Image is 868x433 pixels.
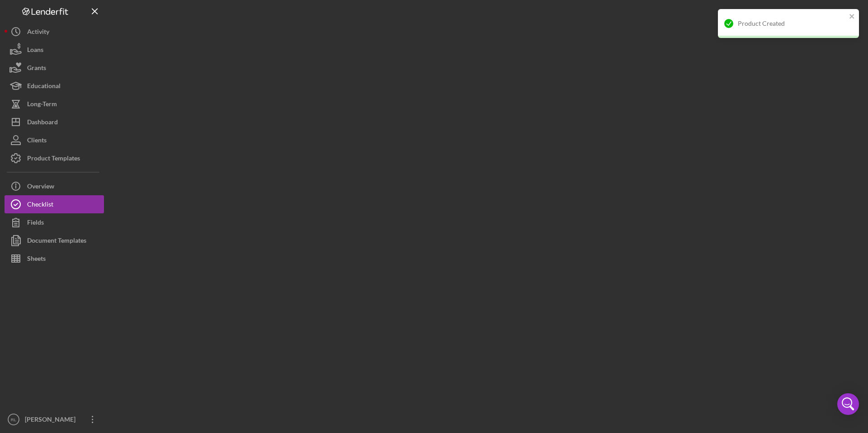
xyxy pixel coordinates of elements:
button: Clients [5,131,104,149]
div: Educational [27,77,61,97]
button: Activity [5,23,104,41]
button: Document Templates [5,231,104,249]
div: Product Templates [27,149,80,169]
div: Long-Term [27,95,57,115]
button: Grants [5,59,104,77]
div: Dashboard [27,113,58,133]
button: Checklist [5,195,104,213]
button: Long-Term [5,95,104,113]
button: RL[PERSON_NAME] [5,410,104,428]
div: Fields [27,213,44,234]
div: Checklist [27,195,53,216]
button: Loans [5,41,104,59]
div: Activity [27,23,49,43]
div: Product Created [738,20,846,27]
button: Educational [5,77,104,95]
div: [PERSON_NAME] [23,410,81,431]
button: Overview [5,177,104,195]
button: Fields [5,213,104,231]
div: Grants [27,59,46,79]
div: Clients [27,131,47,151]
div: Sheets [27,249,46,270]
div: Loans [27,41,43,61]
div: Open Intercom Messenger [837,393,859,415]
div: Document Templates [27,231,86,252]
button: Product Templates [5,149,104,167]
text: RL [11,417,17,422]
button: Sheets [5,249,104,268]
button: close [849,13,855,21]
div: Overview [27,177,54,198]
button: Dashboard [5,113,104,131]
